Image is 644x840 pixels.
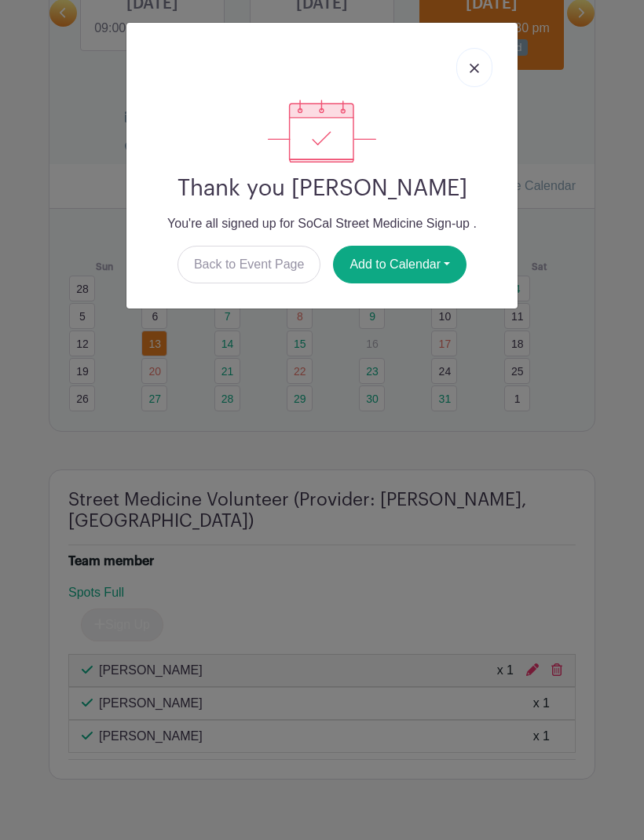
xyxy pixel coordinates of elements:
a: Back to Event Page [177,246,321,283]
button: Add to Calendar [333,246,467,283]
h2: Thank you [PERSON_NAME] [139,175,505,202]
img: signup_complete-c468d5dda3e2740ee63a24cb0ba0d3ce5d8a4ecd24259e683200fb1569d990c8.svg [268,100,376,163]
img: close_button-5f87c8562297e5c2d7936805f587ecaba9071eb48480494691a3f1689db116b3.svg [470,64,479,73]
p: You're all signed up for SoCal Street Medicine Sign-up . [139,214,505,233]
